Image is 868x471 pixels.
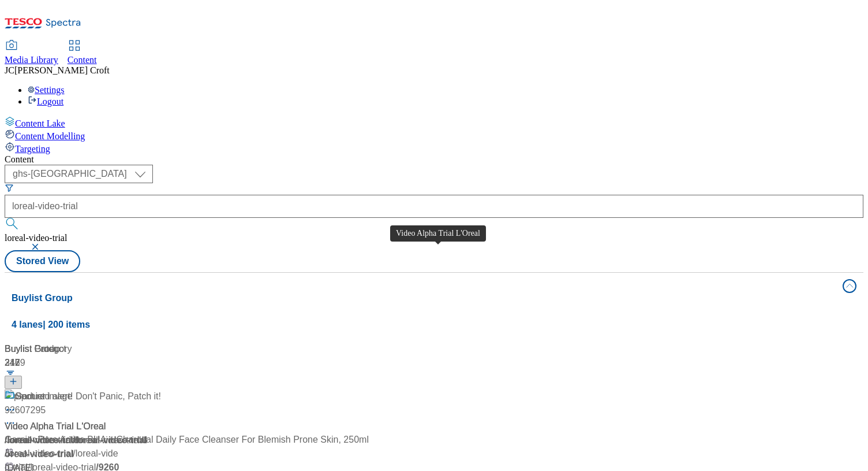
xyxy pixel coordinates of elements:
span: [PERSON_NAME] Croft [14,65,110,75]
span: / loreal-video-trial [5,435,73,445]
span: Content Modelling [15,131,85,141]
svg: Search Filters [5,183,14,192]
div: Content [5,154,863,165]
h4: Buylist Group [12,291,836,305]
span: Targeting [15,144,50,154]
a: Content [68,41,97,65]
div: 3469 [5,356,369,370]
span: Content [68,55,97,65]
div: Buylist Category [5,342,173,356]
span: loreal-video-trial [5,233,67,243]
a: Content Lake [5,116,863,129]
span: / loreal-video-trial [5,435,146,459]
span: Content Lake [15,118,65,128]
div: Video Alpha Trial L'Oreal [5,420,106,433]
a: Settings [28,85,65,95]
a: Content Modelling [5,129,863,142]
button: Stored View [5,250,80,272]
div: Garnier Pure Active BHA + Charcoal Daily Face Cleanser For Blemish Prone Skin, 250ml [5,433,369,447]
button: Buylist Group4 lanes| 200 items [5,273,863,338]
a: Targeting [5,142,863,154]
a: Logout [28,97,63,106]
div: Buylist Product [5,342,369,356]
span: JC [5,65,14,75]
span: Media Library [5,55,58,65]
span: / loreal-video-trial [73,435,141,445]
div: 247 [5,356,173,370]
a: Media Library [5,41,58,65]
input: Search [5,195,863,218]
span: 4 lanes | 200 items [12,320,90,329]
